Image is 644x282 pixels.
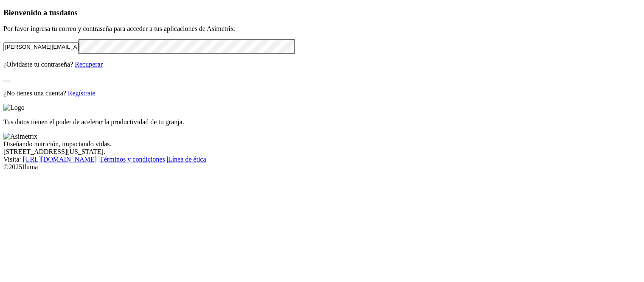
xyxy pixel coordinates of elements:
[3,156,641,163] div: Visita : | |
[3,8,641,17] h3: Bienvenido a tus
[3,61,641,68] p: ¿Olvidaste tu contraseña?
[23,156,97,163] a: [URL][DOMAIN_NAME]
[3,89,641,97] p: ¿No tienes una cuenta?
[3,163,641,171] div: © 2025 Iluma
[3,133,37,140] img: Asimetrix
[68,89,96,97] a: Regístrate
[3,25,641,33] p: Por favor ingresa tu correo y contraseña para acceder a tus aplicaciones de Asimetrix:
[3,148,641,156] div: [STREET_ADDRESS][US_STATE].
[3,140,641,148] div: Diseñando nutrición, impactando vidas.
[3,104,25,112] img: Logo
[3,42,79,51] input: Tu correo
[75,61,103,68] a: Recuperar
[59,8,78,17] span: datos
[3,118,641,126] p: Tus datos tienen el poder de acelerar la productividad de tu granja.
[100,156,165,163] a: Términos y condiciones
[168,156,206,163] a: Línea de ética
